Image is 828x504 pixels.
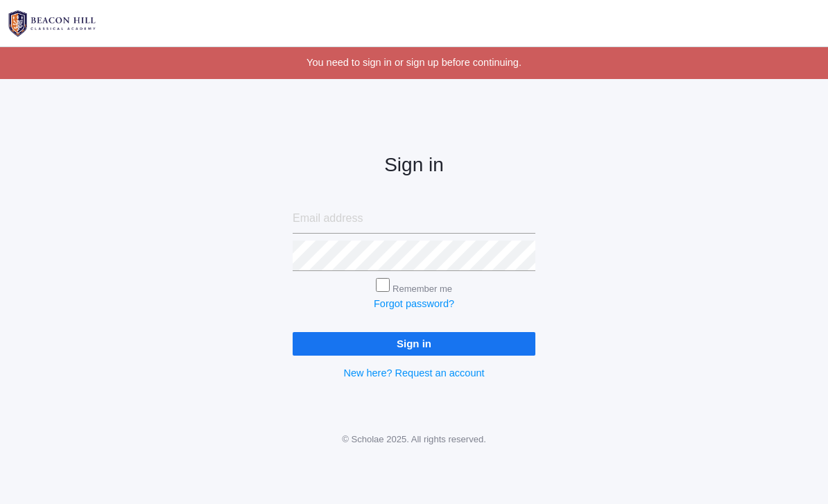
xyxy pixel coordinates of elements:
[293,204,535,234] input: Email address
[343,367,484,379] a: New here? Request an account
[393,284,452,294] label: Remember me
[293,332,535,355] input: Sign in
[374,298,454,309] a: Forgot password?
[293,155,535,176] h2: Sign in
